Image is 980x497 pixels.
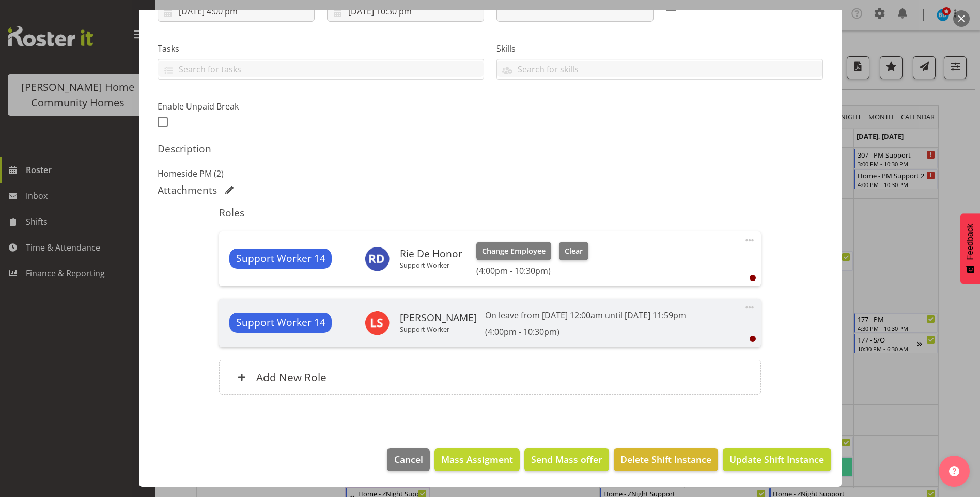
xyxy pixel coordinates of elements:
span: Change Employee [482,245,546,257]
h5: Description [158,143,823,155]
button: Clear [559,242,588,260]
div: User is clocked out [750,275,756,281]
button: Feedback - Show survey [960,213,980,284]
input: Click to select... [158,1,315,22]
p: On leave from [DATE] 12:00am until [DATE] 11:59pm [485,309,686,321]
input: Click to select... [327,1,484,22]
img: help-xxl-2.png [949,466,959,476]
span: Feedback [966,224,975,260]
img: liezl-sanchez10532.jpg [365,310,390,335]
span: Support Worker 14 [236,315,325,330]
span: Support Worker 14 [236,251,325,266]
h6: Rie De Honor [400,248,462,259]
img: rie-de-honor10375.jpg [365,246,390,271]
button: Delete Shift Instance [614,448,718,471]
label: Enable Unpaid Break [158,100,315,113]
p: Support Worker [400,325,477,333]
input: Search for skills [497,61,822,77]
h6: [PERSON_NAME] [400,312,477,323]
h6: Add New Role [256,370,326,384]
span: Delete Shift Instance [620,453,711,466]
div: User is clocked out [750,336,756,342]
button: Update Shift Instance [723,448,831,471]
label: Skills [496,42,823,55]
span: Send Mass offer [531,453,602,466]
input: Search for tasks [158,61,484,77]
span: Cancel [394,453,423,466]
p: Homeside PM (2) [158,167,823,180]
p: Support Worker [400,261,462,269]
button: Send Mass offer [524,448,609,471]
button: Cancel [387,448,429,471]
button: Mass Assigment [434,448,520,471]
h6: (4:00pm - 10:30pm) [485,327,686,337]
label: Tasks [158,42,484,55]
span: Update Shift Instance [729,453,824,466]
h6: (4:00pm - 10:30pm) [476,266,588,276]
h5: Attachments [158,184,217,196]
h5: Roles [219,207,761,219]
button: Change Employee [476,242,551,260]
span: Mass Assigment [441,453,513,466]
span: Clear [565,245,583,257]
